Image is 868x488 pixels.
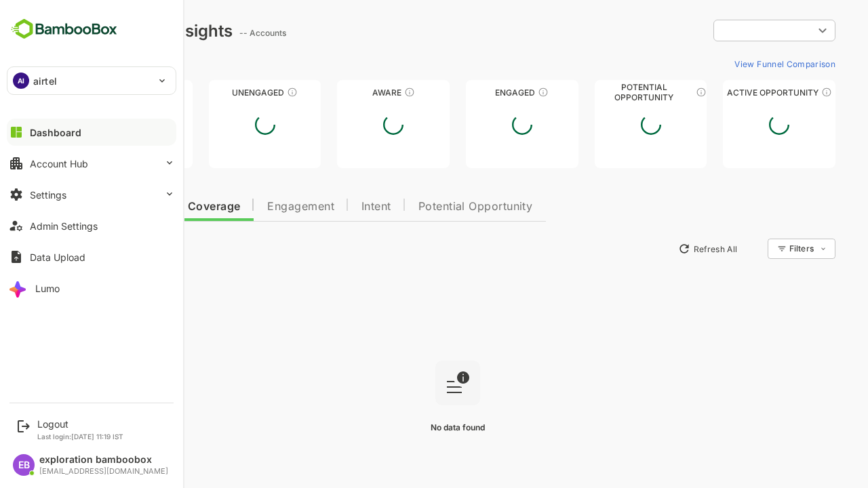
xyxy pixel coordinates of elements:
[30,189,66,201] div: Settings
[39,454,168,466] div: exploration bamboobox
[239,87,250,98] div: These accounts have not shown enough engagement and need nurturing
[314,201,344,212] span: Intent
[161,87,274,98] div: Unengaged
[13,454,35,476] div: EB
[418,87,531,98] div: Engaged
[625,238,696,260] button: Refresh All
[383,422,437,432] span: No data found
[7,67,176,94] div: AIairtel
[39,467,168,476] div: [EMAIL_ADDRESS][DOMAIN_NAME]
[30,251,85,263] div: Data Upload
[742,243,766,253] div: Filters
[220,201,287,212] span: Engagement
[547,87,660,98] div: Potential Opportunity
[7,150,176,177] button: Account Hub
[7,274,176,302] button: Lumo
[666,18,788,43] div: ​
[33,87,145,98] div: Unreached
[30,127,81,138] div: Dashboard
[33,74,57,88] p: airtel
[490,87,501,98] div: These accounts are warm, further nurturing would qualify them to MQAs
[33,237,132,261] button: New Insights
[30,220,98,232] div: Admin Settings
[37,418,123,430] div: Logout
[774,87,785,98] div: These accounts have open opportunities which might be at any of the Sales Stages
[13,73,29,89] div: AI
[46,201,193,212] span: Data Quality and Coverage
[290,87,402,98] div: Aware
[675,87,788,98] div: Active Opportunity
[7,181,176,208] button: Settings
[371,201,486,212] span: Potential Opportunity
[37,432,123,441] p: Last login: [DATE] 11:19 IST
[682,53,788,75] button: View Funnel Comparison
[33,21,185,41] div: Dashboard Insights
[192,28,243,38] ag: -- Accounts
[741,237,788,261] div: Filters
[30,158,88,169] div: Account Hub
[7,243,176,270] button: Data Upload
[7,119,176,146] button: Dashboard
[111,87,121,98] div: These accounts have not been engaged with for a defined time period
[7,212,176,239] button: Admin Settings
[357,87,368,98] div: These accounts have just entered the buying cycle and need further nurturing
[7,16,121,42] img: BambooboxFullLogoMark.5f36c76dfaba33ec1ec1367b70bb1252.svg
[648,87,659,98] div: These accounts are MQAs and can be passed on to Inside Sales
[35,283,60,294] div: Lumo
